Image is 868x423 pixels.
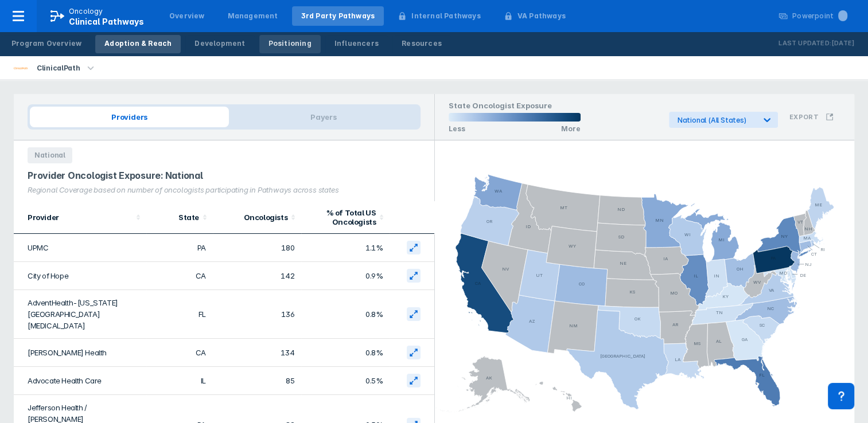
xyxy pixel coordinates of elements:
[194,38,245,49] div: Development
[301,262,390,290] td: 0.9%
[259,35,321,53] a: Positioning
[308,208,376,226] div: % of Total US Oncologists
[678,116,755,124] div: National (All States)
[14,367,146,395] td: Advocate Health Care
[220,213,287,222] div: Oncologists
[334,38,379,49] div: Influencers
[292,6,384,26] a: 3rd Party Pathways
[95,35,181,53] a: Adoption & Reach
[301,11,375,21] div: 3rd Party Pathways
[213,262,301,290] td: 142
[411,11,480,21] div: Internal Pathways
[160,6,214,26] a: Overview
[185,35,254,53] a: Development
[146,367,213,395] td: IL
[792,11,847,21] div: Powerpoint
[268,38,312,49] div: Positioning
[14,61,28,75] img: via-oncology
[828,383,854,409] div: Contact Support
[301,367,390,395] td: 0.5%
[449,101,581,113] h1: State Oncologist Exposure
[213,367,301,395] td: 85
[69,6,103,17] p: Oncology
[14,234,146,262] td: UPMC
[561,124,581,133] p: More
[69,17,144,26] span: Clinical Pathways
[831,38,854,49] p: [DATE]
[213,339,301,367] td: 134
[11,38,81,49] div: Program Overview
[146,234,213,262] td: PA
[28,147,72,163] span: National
[30,107,229,127] span: Providers
[14,262,146,290] td: City of Hope
[301,234,390,262] td: 1.1%
[104,38,172,49] div: Adoption & Reach
[28,213,133,222] div: Provider
[301,290,390,339] td: 0.8%
[301,339,390,367] td: 0.8%
[146,290,213,339] td: FL
[402,38,442,49] div: Resources
[32,60,84,76] div: ClinicalPath
[779,38,831,49] p: Last Updated:
[169,11,205,21] div: Overview
[229,107,418,127] span: Payers
[219,6,287,26] a: Management
[213,234,301,262] td: 180
[28,170,421,181] div: Provider Oncologist Exposure: National
[789,113,819,121] h3: Export
[213,290,301,339] td: 136
[228,11,278,21] div: Management
[14,290,146,339] td: AdventHealth-[US_STATE][GEOGRAPHIC_DATA][MEDICAL_DATA]
[2,35,91,53] a: Program Overview
[783,106,840,128] button: Export
[28,186,421,194] div: Regional Coverage based on number of oncologists participating in Pathways across states
[449,124,465,133] p: Less
[146,339,213,367] td: CA
[153,213,199,222] div: State
[14,339,146,367] td: [PERSON_NAME] Health
[517,11,566,21] div: VA Pathways
[392,35,451,53] a: Resources
[325,35,388,53] a: Influencers
[146,262,213,290] td: CA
